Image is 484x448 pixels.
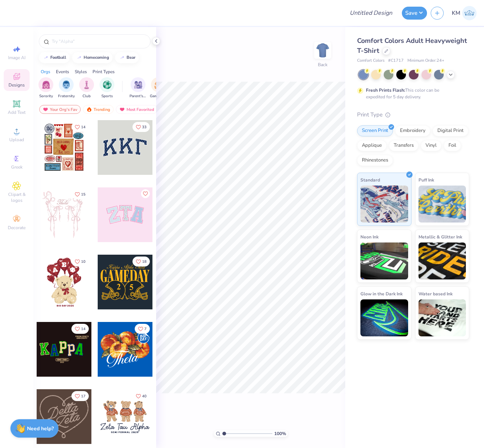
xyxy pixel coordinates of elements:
[433,125,468,136] div: Digital Print
[419,233,462,241] span: Metallic & Glitter Ink
[395,125,430,136] div: Embroidery
[79,77,94,99] button: filter button
[407,58,444,64] span: Minimum Order: 24 +
[144,327,147,331] span: 7
[84,55,109,60] div: homecoming
[72,52,112,63] button: homecoming
[142,125,147,129] span: 33
[150,77,167,99] div: filter for Game Day
[43,107,48,112] img: most_fav.gif
[127,55,135,60] div: bear
[58,77,75,99] button: filter button
[93,68,115,75] div: Print Types
[100,77,114,99] div: filter for Sports
[56,68,69,75] div: Events
[274,430,286,437] span: 100 %
[315,43,330,58] img: Back
[142,394,147,398] span: 40
[76,55,82,60] img: trend_line.gif
[58,94,75,99] span: Fraternity
[357,58,384,64] span: Comfort Colors
[11,164,23,170] span: Greek
[419,176,434,184] span: Puff Ink
[71,257,89,267] button: Like
[130,77,147,99] div: filter for Parent's Weekend
[360,290,403,298] span: Glow in the Dark Ink
[132,391,150,401] button: Like
[71,324,89,334] button: Like
[50,55,66,60] div: football
[419,242,466,279] img: Metallic & Glitter Ink
[130,94,147,99] span: Parent's Weekend
[132,257,150,267] button: Like
[419,299,466,336] img: Water based Ink
[38,77,53,99] div: filter for Sorority
[360,186,408,223] img: Standard
[8,225,26,231] span: Decorate
[119,55,125,60] img: trend_line.gif
[81,193,85,196] span: 15
[318,61,327,68] div: Back
[71,391,89,401] button: Like
[39,94,53,99] span: Sorority
[9,137,24,143] span: Upload
[39,105,81,114] div: Your Org's Fav
[116,105,158,114] div: Most Favorited
[444,140,461,151] div: Foil
[344,6,398,20] input: Untitled Design
[388,58,404,64] span: # C1717
[62,81,70,89] img: Fraternity Image
[150,77,167,99] button: filter button
[100,77,114,99] button: filter button
[8,55,26,61] span: Image AI
[452,6,477,20] a: KM
[79,77,94,99] div: filter for Club
[75,68,87,75] div: Styles
[366,87,405,93] strong: Fresh Prints Flash:
[154,81,163,89] img: Game Day Image
[81,260,85,264] span: 10
[150,94,167,99] span: Game Day
[83,81,91,89] img: Club Image
[132,122,150,132] button: Like
[366,87,457,100] div: This color can be expedited for 5 day delivery.
[130,77,147,99] button: filter button
[142,260,147,264] span: 18
[357,125,393,136] div: Screen Print
[357,155,393,166] div: Rhinestones
[360,242,408,279] img: Neon Ink
[419,290,453,298] span: Water based Ink
[41,68,50,75] div: Orgs
[38,77,53,99] button: filter button
[357,140,387,151] div: Applique
[83,105,114,114] div: Trending
[357,111,469,119] div: Print Type
[360,176,380,184] span: Standard
[9,82,25,88] span: Designs
[360,233,379,241] span: Neon Ink
[135,324,150,334] button: Like
[134,81,142,89] img: Parent's Weekend Image
[402,7,427,20] button: Save
[83,94,91,99] span: Club
[452,9,460,17] span: KM
[119,107,125,112] img: most_fav.gif
[42,81,50,89] img: Sorority Image
[71,189,89,199] button: Like
[81,394,85,398] span: 17
[357,36,467,55] span: Comfort Colors Adult Heavyweight T-Shirt
[141,189,150,198] button: Like
[8,109,26,115] span: Add Text
[81,327,85,331] span: 14
[419,186,466,223] img: Puff Ink
[39,52,70,63] button: football
[43,55,49,60] img: trend_line.gif
[51,38,146,45] input: Try "Alpha"
[389,140,419,151] div: Transfers
[101,94,113,99] span: Sports
[103,81,111,89] img: Sports Image
[462,6,477,20] img: Katrina Mae Mijares
[115,52,139,63] button: bear
[4,191,30,203] span: Clipart & logos
[81,125,85,129] span: 14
